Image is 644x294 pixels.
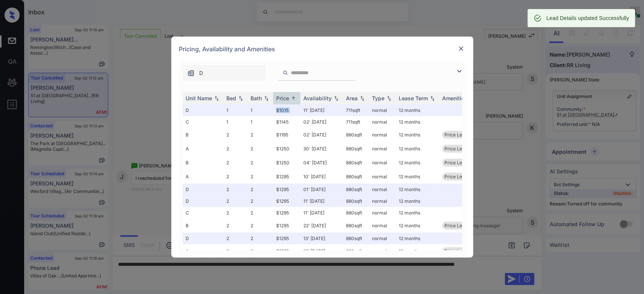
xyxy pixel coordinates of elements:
td: 2 [223,142,247,156]
td: 880 sqft [343,170,369,184]
span: Price Leader [444,160,472,165]
img: icon-zuma [283,69,288,76]
td: 1 [223,116,247,128]
td: $1015 [273,104,300,116]
img: close [457,45,465,52]
td: normal [369,195,396,207]
td: 880 sqft [343,207,369,219]
td: 2 [247,195,273,207]
td: 1 [247,104,273,116]
td: 2 [223,170,247,184]
td: 2 [223,219,247,233]
img: sorting [213,96,220,101]
td: $1295 [273,219,300,233]
td: 880 sqft [343,233,369,244]
td: 12 months [396,219,439,233]
td: 2 [223,207,247,219]
td: 2 [223,184,247,195]
td: B [183,156,223,170]
td: $1195 [273,128,300,142]
td: 12 months [396,142,439,156]
td: 02' [DATE] [300,116,343,128]
td: 12 months [396,128,439,142]
div: Unit Name [186,95,212,101]
td: $1145 [273,116,300,128]
td: normal [369,184,396,195]
img: sorting [385,96,393,101]
td: 2 [223,128,247,142]
td: 880 sqft [343,244,369,258]
td: 2 [247,184,273,195]
img: sorting [263,96,270,101]
td: 22' [DATE] [300,219,343,233]
td: 01' [DATE] [300,184,343,195]
td: 02' [DATE] [300,128,343,142]
td: C [183,116,223,128]
td: normal [369,142,396,156]
td: 2 [247,207,273,219]
span: Price Leader [444,174,472,179]
div: Price [276,95,289,101]
td: 10' [DATE] [300,170,343,184]
td: $1295 [273,184,300,195]
span: Price Leader [444,223,472,228]
td: 11' [DATE] [300,195,343,207]
td: 711 sqft [343,104,369,116]
span: Price Leader [444,248,472,254]
td: 12 months [396,156,439,170]
td: 2 [223,233,247,244]
td: C [183,207,223,219]
img: sorting [429,96,436,101]
td: $1295 [273,207,300,219]
img: sorting [237,96,244,101]
td: 880 sqft [343,195,369,207]
td: 2 [247,244,273,258]
td: 880 sqft [343,219,369,233]
td: $1250 [273,142,300,156]
td: 11' [DATE] [300,104,343,116]
td: D [183,104,223,116]
div: Lead Details updated Successfully [546,11,629,25]
div: Lease Term [399,95,428,101]
td: normal [369,128,396,142]
img: icon-zuma [455,67,464,76]
td: 880 sqft [343,184,369,195]
td: 13' [DATE] [300,233,343,244]
td: 2 [223,195,247,207]
div: Pricing, Availability and Amenities [171,37,473,61]
td: D [183,233,223,244]
td: A [183,244,223,258]
td: A [183,142,223,156]
div: Area [346,95,358,101]
td: normal [369,170,396,184]
td: 2 [247,219,273,233]
td: 30' [DATE] [300,142,343,156]
td: $1295 [273,195,300,207]
td: 1 [247,116,273,128]
td: 11' [DATE] [300,207,343,219]
td: normal [369,233,396,244]
td: 12 months [396,170,439,184]
td: 880 sqft [343,156,369,170]
td: 880 sqft [343,142,369,156]
td: 12 months [396,116,439,128]
div: Bath [251,95,262,101]
td: normal [369,116,396,128]
span: D [199,69,203,77]
td: 2 [247,128,273,142]
img: sorting [358,96,366,101]
td: normal [369,156,396,170]
td: A [183,170,223,184]
td: 2 [223,244,247,258]
div: Availability [303,95,332,101]
td: 711 sqft [343,116,369,128]
td: 12 months [396,233,439,244]
div: Bed [226,95,236,101]
td: 2 [247,156,273,170]
td: 2 [247,170,273,184]
td: 12 months [396,244,439,258]
td: D [183,195,223,207]
td: 1 [223,104,247,116]
td: 2 [247,142,273,156]
td: 12 months [396,104,439,116]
